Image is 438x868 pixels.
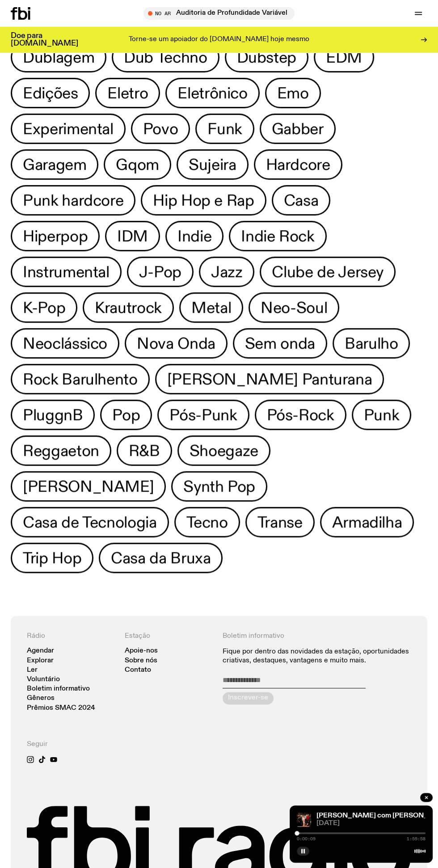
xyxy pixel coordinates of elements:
button: Hardcore [254,149,342,180]
font: Seguir [27,741,48,748]
a: Explorar [27,657,54,664]
font: Synth Pop [183,479,255,495]
font: Emo [277,86,309,102]
button: No arAuditoria de Profundidade Variável [143,7,295,20]
font: Casa da Bruxa [111,551,211,567]
button: Sujeira [177,149,248,180]
font: Indie Rock [241,229,314,245]
font: Boletim informativo [223,632,284,640]
a: Voluntário [27,676,60,683]
font: Agendar [27,647,54,654]
font: Casa [284,193,319,209]
font: K-Pop [23,300,65,316]
font: Tecno [186,515,228,531]
button: Clube de Jersey [260,257,396,287]
button: Neoclássico [11,328,119,358]
font: [DATE] [316,820,340,827]
font: Pós-Punk [169,408,237,424]
font: Casa de Tecnologia [23,515,157,531]
button: Transe [245,507,315,537]
a: Contato [125,667,151,674]
font: Krautrock [95,300,162,316]
font: Experimental [23,122,114,138]
button: Armadilha [320,507,414,537]
font: Hip Hop e Rap [153,193,254,209]
font: Pós-Rock [267,408,334,424]
font: Estação [125,632,150,640]
button: Instrumental [11,257,122,287]
font: Rock Barulhento [23,372,138,388]
font: Neo-Soul [261,300,327,316]
button: Experimental [11,114,126,144]
button: PluggnB [11,400,95,430]
button: Casa de Tecnologia [11,507,169,537]
button: Dublagem [11,42,106,72]
font: Edições [23,86,78,102]
button: Indie [165,221,223,251]
font: Armadilha [332,515,402,531]
button: Povo [131,114,190,144]
button: [PERSON_NAME] [11,471,166,501]
button: J-Pop [127,257,194,287]
button: Gabber [260,114,336,144]
font: Metal [191,300,231,316]
a: Apoie-nos [125,648,158,654]
button: Jazz [199,257,255,287]
font: Garagem [23,157,86,173]
font: Indie [177,229,211,245]
button: R&B [117,435,172,466]
button: Dub Techno [112,42,219,72]
font: Hiperpop [23,229,88,245]
font: Boletim informativo [27,685,90,692]
font: Gêneros [27,695,55,702]
button: Inscrever-se [223,692,274,704]
button: Hip Hop e Rap [141,185,266,215]
button: Indie Rock [229,221,326,251]
button: K-Pop [11,292,77,323]
font: Sem onda [245,336,315,352]
a: Gêneros [27,695,55,702]
font: [PERSON_NAME] Panturana [167,372,372,388]
font: R&B [129,443,160,459]
font: Sujeira [189,157,236,173]
font: Explorar [27,657,54,664]
font: Dub Techno [124,50,207,66]
font: Rádio [27,632,45,640]
button: Barulho [333,328,410,358]
font: Dubstep [237,50,296,66]
font: IDM [117,229,148,245]
button: Casa da Bruxa [99,543,223,573]
font: Barulho [345,336,398,352]
font: Transe [257,515,303,531]
font: Doe para [DOMAIN_NAME] [11,32,78,47]
button: Emo [265,78,321,108]
button: Gqom [104,149,171,180]
button: Reggaeton [11,435,111,466]
button: Eletrônico [165,78,259,108]
a: Boletim informativo [27,686,90,692]
font: Dublagem [23,50,94,66]
button: Neo-Soul [248,292,339,323]
font: Gabber [272,122,324,138]
font: Nova Onda [137,336,215,352]
button: Synth Pop [171,471,267,501]
button: Metal [179,292,243,323]
font: Reggaeton [23,443,99,459]
font: Torne-se um apoiador do [DOMAIN_NAME] hoje mesmo [129,36,309,43]
button: Punk [352,400,412,430]
button: Garagem [11,149,98,180]
font: Contato [125,666,151,674]
font: Gqom [116,157,159,173]
font: Funk [207,122,242,138]
button: Krautrock [83,292,174,323]
a: Agendar [27,648,54,654]
font: PluggnB [23,408,83,424]
font: Trip Hop [23,551,81,567]
font: J-Pop [139,265,181,281]
font: Jazz [211,265,243,281]
button: [PERSON_NAME] Panturana [155,364,384,394]
font: Sobre nós [125,657,157,664]
button: Punk hardcore [11,185,135,215]
button: EDM [314,42,374,72]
